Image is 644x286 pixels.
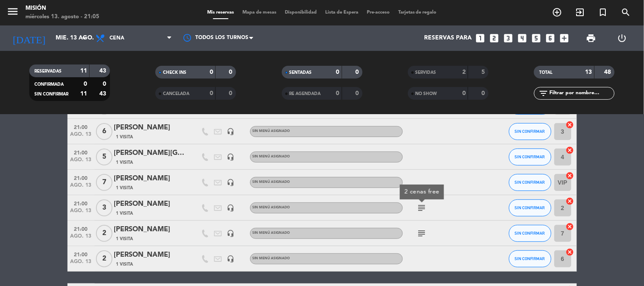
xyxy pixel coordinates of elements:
[489,33,500,44] i: looks_two
[566,171,574,180] i: cancel
[290,92,321,96] span: RE AGENDADA
[253,155,290,158] span: Sin menú asignado
[116,134,133,140] span: 1 Visita
[114,224,186,235] div: [PERSON_NAME]
[566,248,574,256] i: cancel
[462,69,466,75] strong: 2
[517,33,528,44] i: looks_4
[548,89,614,98] input: Filtrar por nombre...
[598,7,608,17] i: turned_in_not
[355,69,360,75] strong: 0
[575,7,585,17] i: exit_to_app
[566,197,574,205] i: cancel
[404,188,439,196] div: 2 cenas free
[70,122,92,132] span: 21:00
[227,128,235,135] i: headset_mic
[116,236,133,242] span: 1 Visita
[210,69,213,75] strong: 0
[70,157,92,167] span: ago. 13
[481,90,487,96] strong: 0
[70,132,92,141] span: ago. 13
[355,90,360,96] strong: 0
[114,250,186,261] div: [PERSON_NAME]
[99,91,108,97] strong: 43
[416,92,437,96] span: NO SHOW
[621,7,631,17] i: search
[84,81,87,87] strong: 0
[96,174,112,191] span: 7
[96,149,112,165] span: 5
[509,250,551,267] button: SIN CONFIRMAR
[114,148,186,159] div: [PERSON_NAME][GEOGRAPHIC_DATA]
[253,206,290,209] span: Sin menú asignado
[503,33,514,44] i: looks_3
[25,13,99,21] div: miércoles 13. agosto - 21:05
[25,4,99,13] div: Misión
[96,123,112,140] span: 6
[515,154,545,159] span: SIN CONFIRMAR
[70,233,92,243] span: ago. 13
[481,69,487,75] strong: 5
[545,33,556,44] i: looks_6
[462,90,466,96] strong: 0
[227,255,235,263] i: headset_mic
[80,68,87,74] strong: 11
[607,25,638,51] div: LOG OUT
[253,231,290,235] span: Sin menú asignado
[116,159,133,166] span: 1 Visita
[116,185,133,191] span: 1 Visita
[70,224,92,233] span: 21:00
[509,174,551,191] button: SIN CONFIRMAR
[417,228,427,238] i: subject
[509,199,551,216] button: SIN CONFIRMAR
[34,82,64,87] span: CONFIRMADA
[253,129,290,133] span: Sin menú asignado
[515,231,545,236] span: SIN CONFIRMAR
[80,91,87,97] strong: 11
[509,149,551,165] button: SIN CONFIRMAR
[617,33,627,43] i: power_settings_new
[509,123,551,140] button: SIN CONFIRMAR
[70,173,92,182] span: 21:00
[96,225,112,242] span: 2
[531,33,542,44] i: looks_5
[70,198,92,208] span: 21:00
[585,69,592,75] strong: 13
[586,33,596,43] span: print
[70,259,92,269] span: ago. 13
[416,70,436,75] span: SERVIDAS
[96,250,112,267] span: 2
[539,70,552,75] span: TOTAL
[552,7,562,17] i: add_circle_outline
[515,180,545,185] span: SIN CONFIRMAR
[34,69,62,73] span: RESERVADAS
[509,225,551,242] button: SIN CONFIRMAR
[336,90,340,96] strong: 0
[425,35,472,42] span: Reservas para
[559,33,570,44] i: add_box
[515,129,545,134] span: SIN CONFIRMAR
[336,69,340,75] strong: 0
[227,153,235,161] i: headset_mic
[6,5,19,18] i: menu
[70,147,92,157] span: 21:00
[96,199,112,216] span: 3
[229,69,234,75] strong: 0
[538,88,548,98] i: filter_list
[290,70,312,75] span: SENTADAS
[103,81,108,87] strong: 0
[238,10,281,15] span: Mapa de mesas
[566,146,574,154] i: cancel
[6,5,19,21] button: menu
[99,68,108,74] strong: 43
[110,35,124,41] span: Cena
[34,92,68,96] span: SIN CONFIRMAR
[163,70,186,75] span: CHECK INS
[605,69,613,75] strong: 48
[227,204,235,212] i: headset_mic
[394,10,441,15] span: Tarjetas de regalo
[163,92,189,96] span: CANCELADA
[114,122,186,133] div: [PERSON_NAME]
[210,90,213,96] strong: 0
[229,90,234,96] strong: 0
